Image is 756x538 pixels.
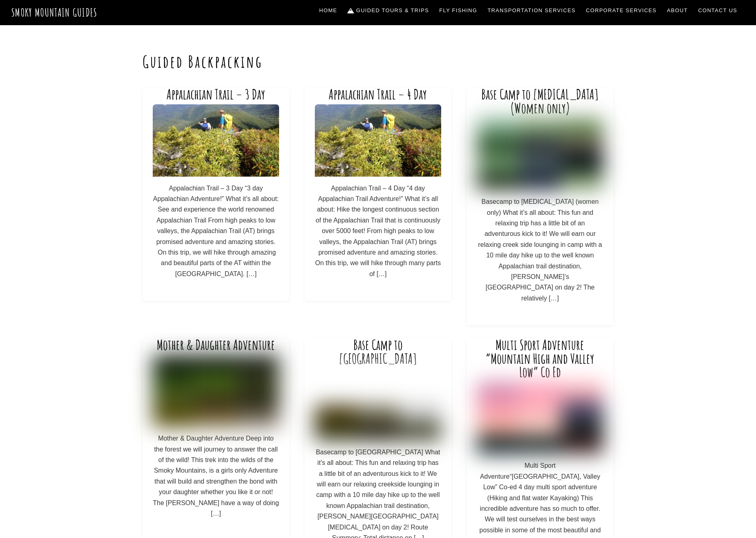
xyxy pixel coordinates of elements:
img: 1448638418078-min [153,104,279,176]
p: Appalachian Trail – 4 Day “4 day Appalachian Trail Adventure!” What it’s all about: Hike the long... [315,183,441,280]
img: kayaking-1149886_1920-min [477,382,603,454]
a: Fly Fishing [436,2,481,19]
a: Transportation Services [484,2,578,19]
a: Base Camp to [GEOGRAPHIC_DATA] [339,336,417,367]
img: smokymountainguides.com-women_only-12 [153,355,279,427]
p: Mother & Daughter Adventure Deep into the forest we will journey to answer the call of the wild! ... [153,433,279,519]
h1: Guided Backpacking [143,52,614,71]
a: Appalachian Trail – 3 Day [167,86,265,103]
a: Mother & Daughter Adventure [157,336,275,353]
a: Multi Sport Adventure “Mountain High and Valley Low” Co Ed [485,336,594,380]
img: DSC_1073 [315,369,441,441]
a: Base Camp to [MEDICAL_DATA] (Women only) [481,86,599,117]
img: 1448638418078-min [315,104,441,176]
a: Guided Tours & Trips [344,2,432,19]
a: About [664,2,691,19]
a: Home [316,2,340,19]
p: Appalachian Trail – 3 Day “3 day Appalachian Adventure!” What it’s all about: See and experience ... [153,183,279,280]
img: smokymountainguides.com-backpacking_participants [477,118,603,190]
a: Contact Us [695,2,741,19]
a: Appalachian Trail – 4 Day [329,86,427,103]
a: Corporate Services [583,2,660,19]
p: Basecamp to [MEDICAL_DATA] (women only) What it’s all about: This fun and relaxing trip has a lit... [477,197,603,304]
a: Smoky Mountain Guides [11,6,97,19]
